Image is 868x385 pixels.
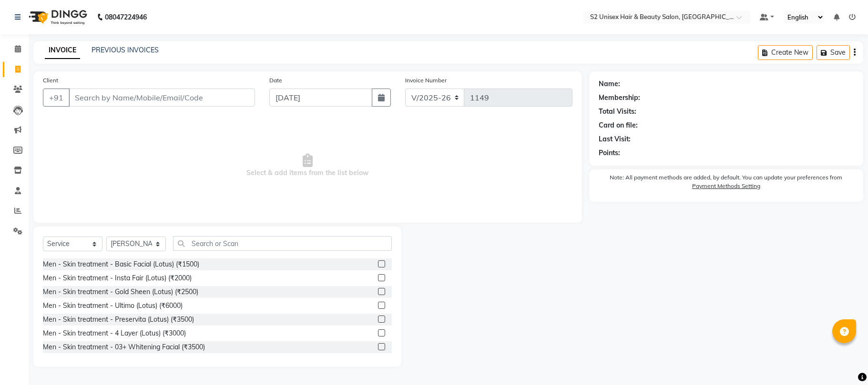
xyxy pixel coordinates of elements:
[817,45,850,60] button: Save
[92,46,159,54] a: PREVIOUS INVOICES
[105,4,147,30] b: 08047224946
[43,118,572,213] span: Select & add items from the list below
[43,315,194,325] div: Men - Skin treatment - Preservita (Lotus) (₹3500)
[43,89,70,107] button: +91
[599,148,620,158] div: Points:
[69,89,255,107] input: Search by Name/Mobile/Email/Code
[43,76,58,85] label: Client
[758,45,813,60] button: Create New
[43,301,183,311] div: Men - Skin treatment - Ultimo (Lotus) (₹6000)
[599,173,854,194] label: Note: All payment methods are added, by default. You can update your preferences from
[45,42,80,59] a: INVOICE
[43,342,205,352] div: Men - Skin treatment - 03+ Whitening Facial (₹3500)
[599,93,640,103] div: Membership:
[269,76,282,85] label: Date
[43,259,199,269] div: Men - Skin treatment - Basic Facial (Lotus) (₹1500)
[599,79,620,89] div: Name:
[828,347,858,375] iframe: chat widget
[405,76,447,85] label: Invoice Number
[599,107,636,117] div: Total Visits:
[43,287,198,297] div: Men - Skin treatment - Gold Sheen (Lotus) (₹2500)
[692,182,760,190] label: Payment Methods Setting
[599,134,631,144] div: Last Visit:
[43,328,186,338] div: Men - Skin treatment - 4 Layer (Lotus) (₹3000)
[599,120,638,130] div: Card on file:
[24,4,90,30] img: logo
[43,273,192,283] div: Men - Skin treatment - Insta Fair (Lotus) (₹2000)
[173,236,392,251] input: Search or Scan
